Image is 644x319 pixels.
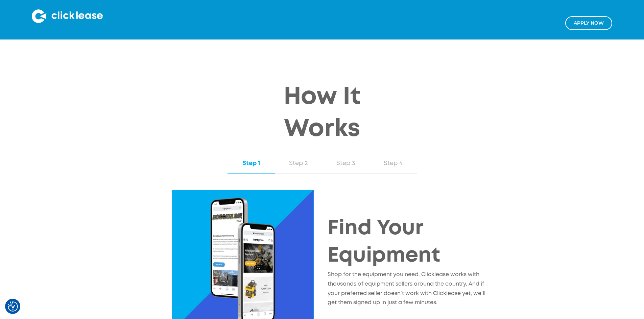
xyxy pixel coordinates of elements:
div: Step 2 [282,159,315,168]
a: Apply NOw [565,16,612,30]
div: Step 1 [234,159,268,168]
h2: How It Works [255,81,390,145]
img: Clicklease logo [32,9,103,23]
button: Consent Preferences [8,301,18,312]
p: Shop for the equipment you need. Clicklease works with thousands of equipment sellers around the ... [328,270,486,308]
div: Step 4 [376,159,410,168]
h2: Find Your Equipment [328,215,486,270]
div: Step 3 [329,159,363,168]
img: Revisit consent button [8,301,18,312]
